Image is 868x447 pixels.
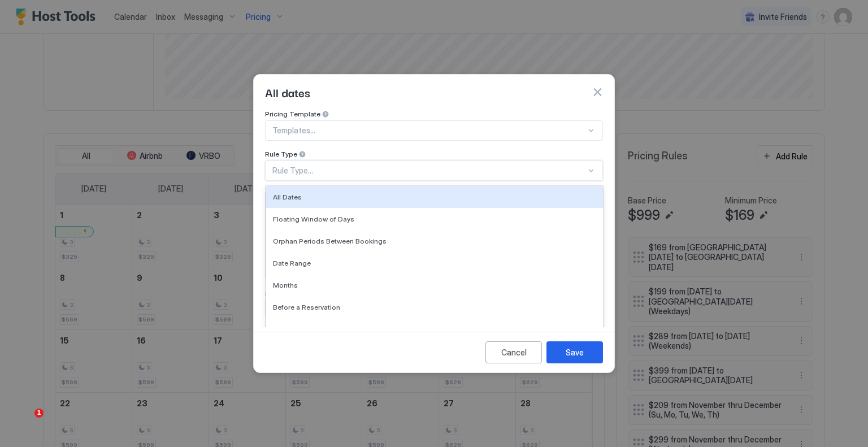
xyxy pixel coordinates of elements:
span: All Dates [273,193,302,201]
div: Rule Type... [272,166,586,176]
span: 1 [34,409,44,418]
div: Cancel [501,346,527,358]
span: Floating Window of Days [273,215,354,223]
span: Orphan Periods Between Bookings [273,237,387,245]
span: Rule Type [265,150,297,158]
button: Cancel [485,341,542,363]
div: Save [566,346,584,358]
span: Days of the week [265,289,320,298]
iframe: Intercom live chat [11,409,38,436]
span: Date Range [273,259,311,267]
span: Months [273,281,298,289]
span: Pricing Template [265,110,320,118]
span: After a Reservation [273,325,334,333]
span: All dates [265,84,310,101]
span: Before a Reservation [273,303,340,311]
button: Save [546,341,603,363]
